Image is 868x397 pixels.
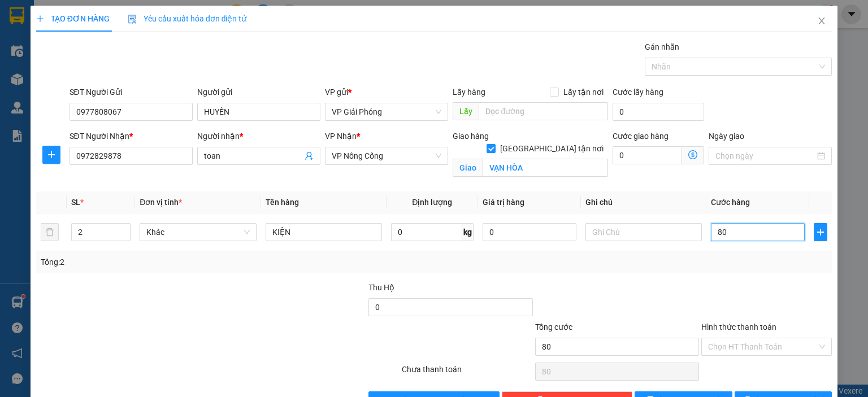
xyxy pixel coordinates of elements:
span: Tổng cước [535,322,572,331]
span: Yêu cầu xuất hóa đơn điện tử [128,14,247,23]
span: Giao hàng [453,132,489,141]
span: Tên hàng [266,198,299,207]
span: TẠO ĐƠN HÀNG [36,14,110,23]
div: SĐT Người Nhận [70,130,193,142]
span: SĐT XE 0982 184 001 [33,48,94,72]
span: close [817,16,826,25]
label: Gán nhãn [645,42,679,51]
span: plus [43,150,60,159]
span: kg [462,223,474,241]
span: Thu Hộ [368,283,394,292]
label: Hình thức thanh toán [701,322,776,331]
span: VP Nhận [325,132,357,141]
button: plus [42,146,60,164]
img: icon [128,15,137,24]
span: Lấy tận nơi [559,86,608,98]
strong: CHUYỂN PHÁT NHANH ĐÔNG LÝ [28,9,99,46]
span: user-add [305,151,314,160]
span: Giá trị hàng [483,198,524,207]
img: logo [6,39,25,78]
span: Khác [146,224,249,241]
span: Lấy [453,102,479,120]
input: Ghi Chú [585,223,702,241]
strong: PHIẾU BIÊN NHẬN [33,75,94,99]
div: Người nhận [197,130,320,142]
th: Ghi chú [581,191,706,213]
span: Cước hàng [711,198,750,207]
input: Giao tận nơi [483,159,608,177]
span: Định lượng [412,198,452,207]
label: Cước lấy hàng [613,88,663,97]
input: Dọc đường [479,102,608,120]
span: plus [814,228,827,237]
div: Tổng: 2 [41,256,336,268]
div: SĐT Người Gửi [70,86,193,98]
input: Ngày giao [715,150,815,162]
label: Cước giao hàng [613,132,669,141]
span: dollar-circle [688,150,697,159]
label: Ngày giao [709,132,744,141]
span: SL [71,198,80,207]
input: 0 [483,223,576,241]
button: plus [814,223,827,241]
div: Người gửi [197,86,320,98]
span: Giao [453,159,483,177]
input: Cước giao hàng [613,146,682,164]
span: Đơn vị tính [140,198,182,207]
button: delete [41,223,59,241]
button: Close [806,6,837,37]
span: Lấy hàng [453,88,485,97]
input: Cước lấy hàng [613,103,704,121]
input: VD: Bàn, Ghế [266,223,382,241]
span: GP1210250647 [102,58,169,70]
div: Chưa thanh toán [401,363,533,383]
span: VP Nông Cống [332,147,441,164]
span: VP Giải Phóng [332,103,441,120]
div: VP gửi [325,86,448,98]
span: [GEOGRAPHIC_DATA] tận nơi [496,142,608,155]
span: plus [36,15,44,23]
